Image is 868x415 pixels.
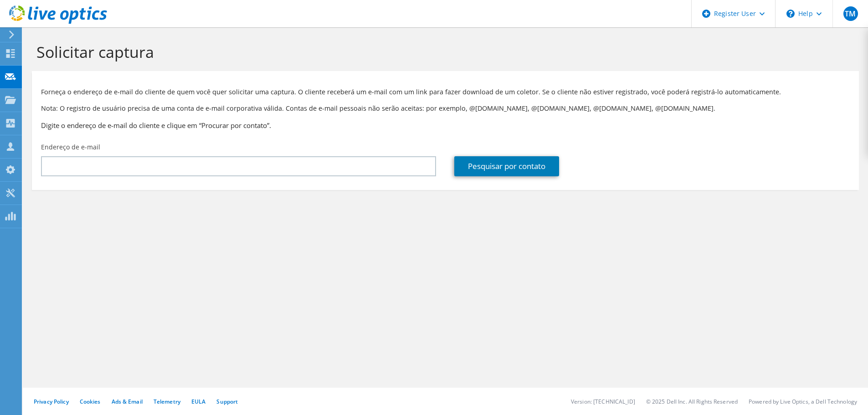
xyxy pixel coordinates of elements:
[749,398,857,405] li: Powered by Live Optics, a Dell Technology
[36,42,850,61] h1: Solicitar captura
[216,398,238,405] a: Support
[41,120,850,130] h3: Digite o endereço de e-mail do cliente e clique em “Procurar por contato”.
[571,398,635,405] li: Version: [TECHNICAL_ID]
[80,398,101,405] a: Cookies
[191,398,205,405] a: EULA
[786,10,795,18] svg: \n
[41,103,850,113] p: Nota: O registro de usuário precisa de uma conta de e-mail corporativa válida. Contas de e-mail p...
[41,87,850,97] p: Forneça o endereço de e-mail do cliente de quem você quer solicitar uma captura. O cliente recebe...
[154,398,180,405] a: Telemetry
[41,143,100,152] label: Endereço de e-mail
[646,398,738,405] li: © 2025 Dell Inc. All Rights Reserved
[34,398,69,405] a: Privacy Policy
[112,398,143,405] a: Ads & Email
[843,6,858,21] span: TM
[454,156,559,176] a: Pesquisar por contato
